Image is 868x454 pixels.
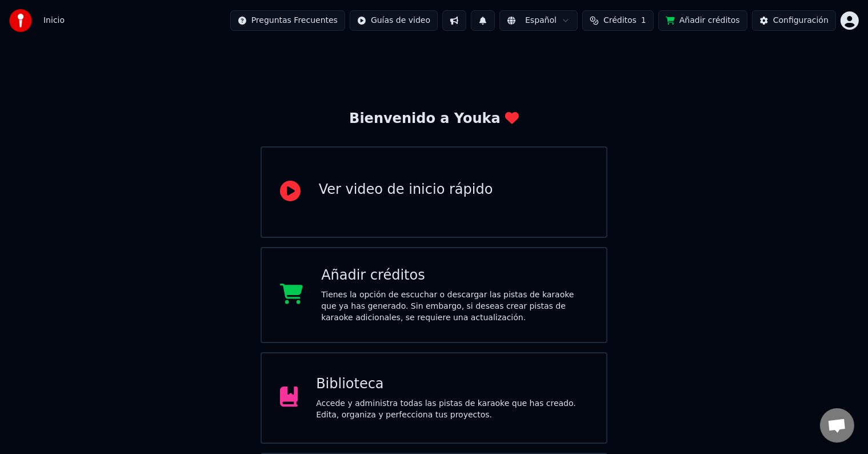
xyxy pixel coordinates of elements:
[43,15,65,26] span: Inicio
[820,408,854,443] a: Chat abierto
[641,15,646,26] span: 1
[43,15,65,26] nav: breadcrumb
[316,398,588,421] div: Accede y administra todas las pistas de karaoke que has creado. Edita, organiza y perfecciona tus...
[349,110,519,128] div: Bienvenido a Youka
[321,266,588,285] div: Añadir créditos
[350,10,438,31] button: Guías de video
[321,289,588,324] div: Tienes la opción de escuchar o descargar las pistas de karaoke que ya has generado. Sin embargo, ...
[582,10,654,31] button: Créditos1
[319,181,493,199] div: Ver video de inicio rápido
[230,10,345,31] button: Preguntas Frecuentes
[603,15,637,26] span: Créditos
[752,10,836,31] button: Configuración
[658,10,747,31] button: Añadir créditos
[9,9,32,32] img: youka
[773,15,829,26] div: Configuración
[316,375,588,393] div: Biblioteca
